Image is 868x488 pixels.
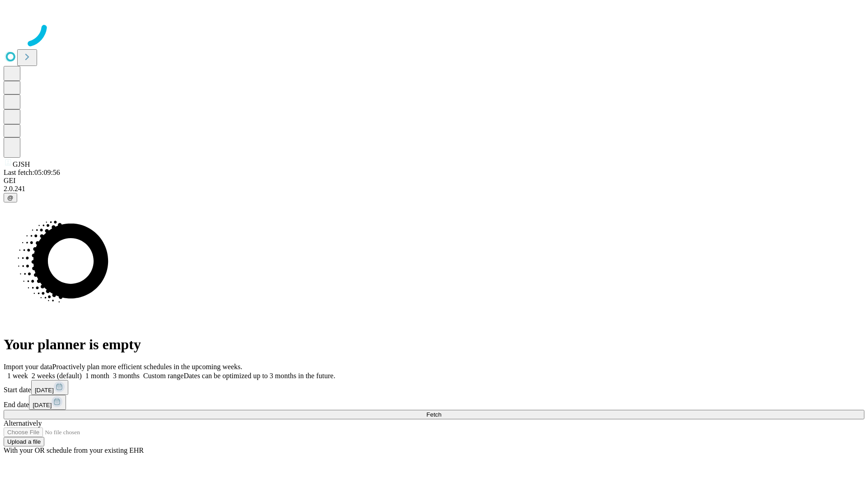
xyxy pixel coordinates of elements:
[13,160,30,168] span: GJSH
[33,402,52,408] span: [DATE]
[184,372,335,380] span: Dates can be optimized up to 3 months in the future.
[4,410,864,419] button: Fetch
[113,372,140,380] span: 3 months
[52,363,242,371] span: Proactively plan more efficient schedules in the upcoming weeks.
[4,185,864,193] div: 2.0.241
[4,363,52,371] span: Import your data
[4,446,144,454] span: With your OR schedule from your existing EHR
[4,336,864,353] h1: Your planner is empty
[85,372,109,380] span: 1 month
[4,169,60,176] span: Last fetch: 05:09:56
[143,372,184,380] span: Custom range
[31,380,68,395] button: [DATE]
[29,395,66,410] button: [DATE]
[7,194,14,201] span: @
[426,411,441,418] span: Fetch
[35,387,54,394] span: [DATE]
[4,395,864,410] div: End date
[4,380,864,395] div: Start date
[32,372,82,380] span: 2 weeks (default)
[4,177,864,185] div: GEI
[4,437,44,446] button: Upload a file
[7,372,28,380] span: 1 week
[4,419,42,427] span: Alternatively
[4,193,17,202] button: @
